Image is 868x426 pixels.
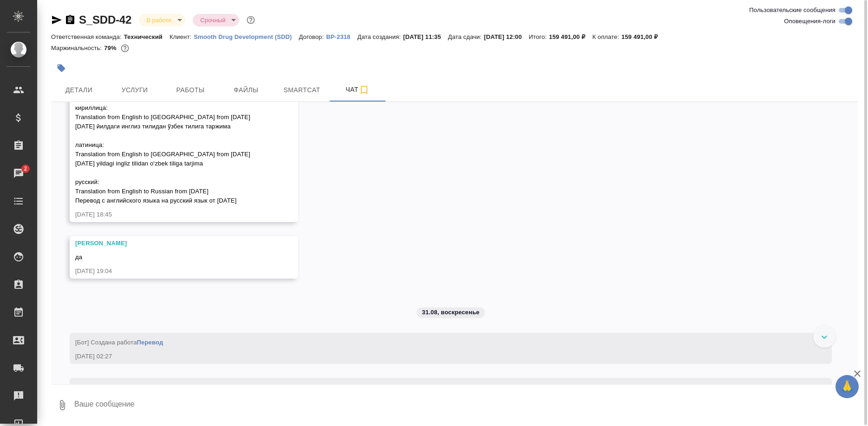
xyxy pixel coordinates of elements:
[2,162,35,185] a: 2
[75,254,82,261] span: да
[18,164,33,173] span: 2
[194,33,299,40] p: Smooth Drug Development (SDD)
[326,32,357,40] a: ВР-2318
[75,239,266,248] div: [PERSON_NAME]
[79,13,131,26] a: S_SDD-42
[104,45,118,51] p: 79%
[835,375,859,398] button: 🙏
[139,14,185,26] div: В работе
[111,384,137,391] a: Перевод
[75,267,266,276] div: [DATE] 19:04
[245,14,257,26] button: Доп статусы указывают на важность/срочность заказа
[137,339,163,346] a: Перевод
[119,42,131,54] button: 27513.76 RUB;
[75,384,262,391] span: [Бот] Работа . Изменен исполнитель:
[749,6,835,15] span: Пользовательские сообщения
[784,17,835,26] span: Оповещения-логи
[51,58,72,78] button: Добавить тэг
[144,16,174,24] button: В работе
[358,33,403,40] p: Дата создания:
[206,384,262,391] span: " "
[403,33,448,40] p: [DATE] 11:35
[326,33,357,40] p: ВР-2318
[335,84,380,95] span: Чат
[51,33,124,40] p: Ответственная команда:
[170,33,194,40] p: Клиент:
[448,33,484,40] p: Дата сдачи:
[484,33,529,40] p: [DATE] 12:00
[75,352,799,361] div: [DATE] 02:27
[75,210,266,219] div: [DATE] 18:45
[193,14,239,26] div: В работе
[621,33,665,40] p: 159 491,00 ₽
[194,32,299,40] a: Smooth Drug Development (SDD)
[75,104,250,204] span: кириллица: Translation from English to [GEOGRAPHIC_DATA] from [DATE] [DATE] йилдаги инглиз тилида...
[65,14,76,25] button: Скопировать ссылку
[51,45,104,51] p: Маржинальность:
[422,308,480,317] p: 31.08, воскресенье
[112,84,157,96] span: Услуги
[224,84,268,96] span: Файлы
[549,33,592,40] p: 159 491,00 ₽
[75,339,163,346] span: [Бот] Создана работа
[299,33,326,40] p: Договор:
[168,84,213,96] span: Работы
[57,84,101,96] span: Детали
[280,84,324,96] span: Smartcat
[592,33,621,40] p: К оплате:
[124,33,170,40] p: Технический
[197,16,228,24] button: Срочный
[209,384,260,391] a: [PERSON_NAME]
[529,33,549,40] p: Итого:
[51,14,62,25] button: Скопировать ссылку для ЯМессенджера
[839,377,855,396] span: 🙏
